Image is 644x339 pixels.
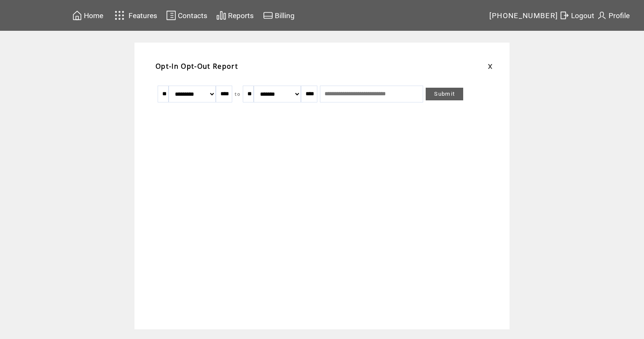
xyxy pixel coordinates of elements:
[596,9,631,22] a: Profile
[571,11,594,20] span: Logout
[166,10,176,21] img: contacts.svg
[609,11,630,20] span: Profile
[72,10,82,21] img: home.svg
[558,9,596,22] a: Logout
[84,11,103,20] span: Home
[215,9,255,22] a: Reports
[597,10,607,21] img: profile.svg
[228,11,254,20] span: Reports
[275,11,295,20] span: Billing
[111,7,158,24] a: Features
[156,62,238,71] span: Opt-In Opt-Out Report
[262,9,296,22] a: Billing
[235,91,240,97] span: to
[216,10,226,21] img: chart.svg
[263,10,273,21] img: creidtcard.svg
[71,9,105,22] a: Home
[559,10,569,21] img: exit.svg
[489,11,558,20] span: [PHONE_NUMBER]
[129,11,157,20] span: Features
[112,8,127,22] img: features.svg
[426,88,463,100] a: Submit
[178,11,207,20] span: Contacts
[165,9,209,22] a: Contacts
